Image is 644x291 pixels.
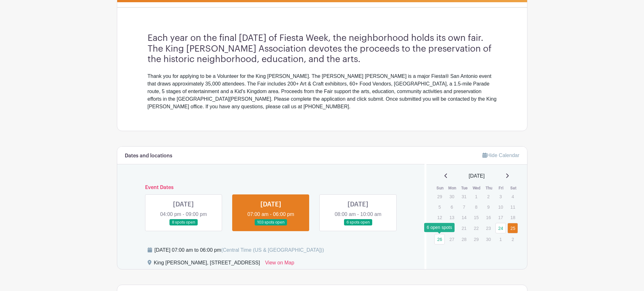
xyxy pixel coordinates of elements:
p: 10 [495,202,506,212]
span: [DATE] [469,172,485,180]
div: 6 open spots [424,223,455,232]
p: 21 [459,223,469,233]
p: 15 [471,212,481,222]
p: 18 [507,212,518,222]
p: 1 [471,192,481,201]
p: 6 [447,202,457,212]
p: 5 [434,202,445,212]
h6: Event Dates [140,185,402,191]
span: (Central Time (US & [GEOGRAPHIC_DATA])) [221,247,324,253]
p: 30 [483,234,494,244]
p: 4 [507,192,518,201]
div: King [PERSON_NAME], [STREET_ADDRESS] [154,259,260,269]
p: 29 [471,234,481,244]
a: 25 [507,223,518,233]
p: 16 [483,212,494,222]
p: 29 [434,192,445,201]
p: 1 [495,234,506,244]
p: 8 [471,202,481,212]
th: Fri [495,185,507,191]
div: [DATE] 07:00 am to 06:00 pm [155,246,324,254]
a: 26 [434,234,445,244]
div: Thank you for applying to be a Volunteer for the King [PERSON_NAME]. The [PERSON_NAME] [PERSON_NA... [148,73,497,111]
p: 9 [483,202,494,212]
p: 7 [459,202,469,212]
a: 24 [495,223,506,233]
p: 14 [459,212,469,222]
p: 12 [434,212,445,222]
h3: Each year on the final [DATE] of Fiesta Week, the neighborhood holds its own fair. The King [PERS... [148,33,497,65]
p: 13 [447,212,457,222]
a: View on Map [265,259,294,269]
p: 31 [459,192,469,201]
p: 23 [483,223,494,233]
h6: Dates and locations [125,153,172,159]
p: 30 [447,192,457,201]
p: 28 [459,234,469,244]
p: 2 [483,192,494,201]
p: 3 [495,192,506,201]
p: 11 [507,202,518,212]
th: Tue [458,185,471,191]
p: 22 [471,223,481,233]
p: 17 [495,212,506,222]
th: Sun [434,185,446,191]
th: Wed [471,185,483,191]
p: 2 [507,234,518,244]
th: Sat [507,185,520,191]
p: 27 [447,234,457,244]
th: Thu [483,185,495,191]
th: Mon [446,185,459,191]
a: Hide Calendar [482,153,519,158]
